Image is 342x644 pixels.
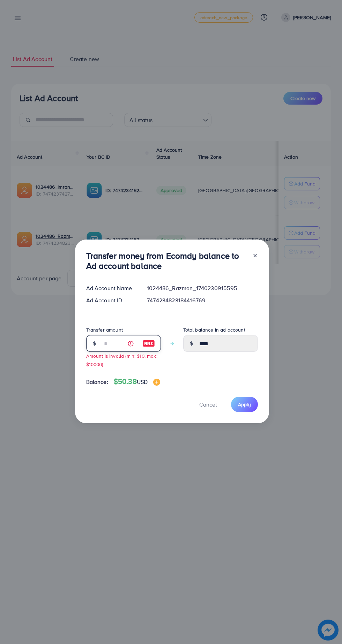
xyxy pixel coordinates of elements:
img: image [153,379,160,386]
div: 7474234823184416769 [141,296,263,304]
span: Cancel [199,401,217,408]
button: Apply [231,397,258,412]
h3: Transfer money from Ecomdy balance to Ad account balance [86,251,247,271]
span: Apply [238,401,251,408]
span: Balance: [86,378,108,386]
small: Amount is invalid (min: $10, max: $10000) [86,353,157,367]
div: 1024486_Razman_1740230915595 [141,284,263,292]
label: Transfer amount [86,326,123,333]
h4: $50.38 [114,377,160,386]
button: Cancel [191,397,225,412]
img: image [142,339,155,348]
label: Total balance in ad account [183,326,245,333]
span: USD [137,378,148,386]
div: Ad Account Name [81,284,142,292]
div: Ad Account ID [81,296,142,304]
